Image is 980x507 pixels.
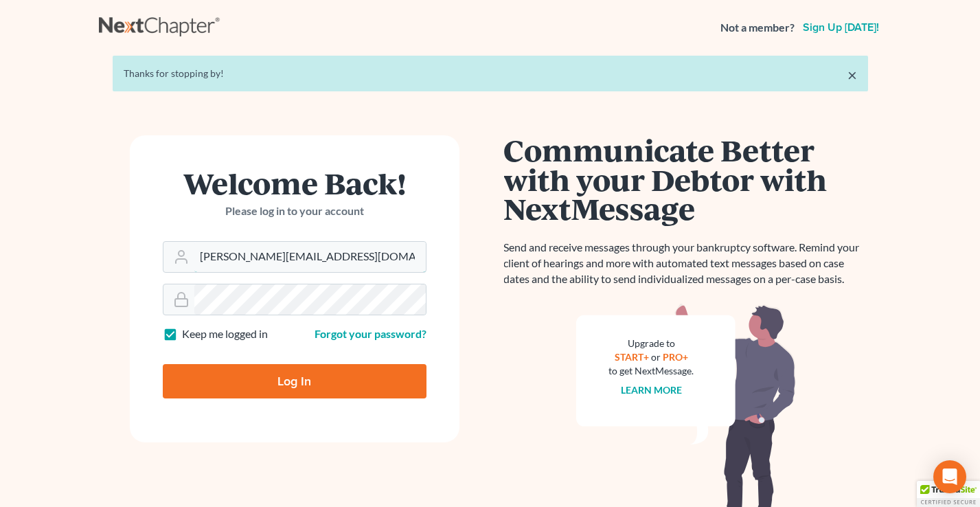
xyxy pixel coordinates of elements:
input: Log In [163,364,426,398]
div: Upgrade to [609,337,694,350]
strong: Not a member? [720,20,795,36]
a: Learn more [621,384,682,396]
a: × [847,67,857,83]
label: Keep me logged in [182,326,268,342]
p: Send and receive messages through your bankruptcy software. Remind your client of hearings and mo... [504,240,868,287]
a: Forgot your password? [315,327,426,340]
p: Please log in to your account [163,203,426,219]
a: Sign up [DATE]! [800,22,882,33]
h1: Welcome Back! [163,168,426,198]
span: or [651,351,661,363]
div: Thanks for stopping by! [124,67,857,80]
div: TrustedSite Certified [917,481,980,507]
h1: Communicate Better with your Debtor with NextMessage [504,135,868,223]
input: Email Address [194,242,426,272]
a: START+ [615,351,649,363]
div: to get NextMessage. [609,364,694,378]
a: PRO+ [663,351,688,363]
div: Open Intercom Messenger [933,460,966,493]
